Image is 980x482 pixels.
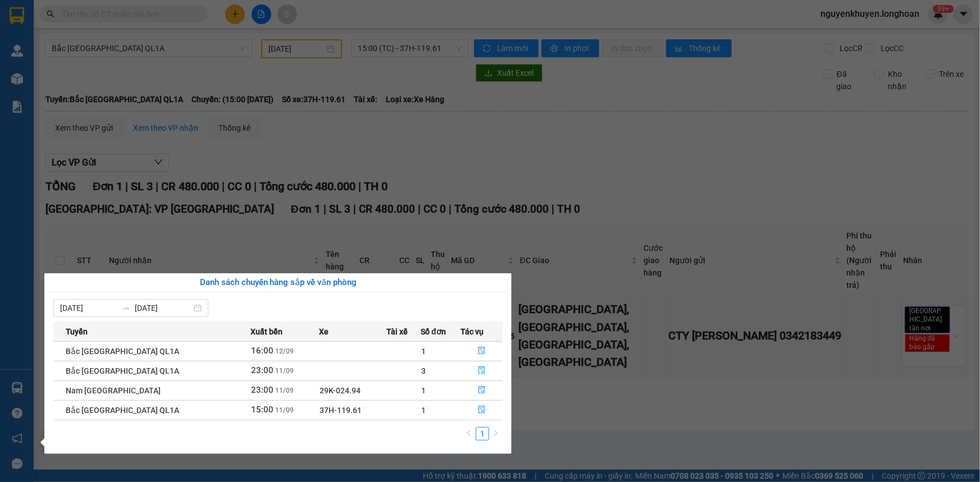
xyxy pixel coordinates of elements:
[421,366,426,375] span: 3
[386,325,408,338] span: Tài xế
[421,325,446,338] span: Số đơn
[462,427,476,440] button: left
[462,427,476,440] li: Previous Page
[66,386,161,395] span: Nam [GEOGRAPHIC_DATA]
[275,347,294,355] span: 12/09
[275,367,294,375] span: 11/09
[421,386,426,395] span: 1
[478,406,486,415] span: file-done
[421,406,426,415] span: 1
[121,304,130,313] span: to
[320,406,362,415] span: 37H-119.61
[478,366,486,375] span: file-done
[476,428,489,440] a: 1
[60,302,117,314] input: Từ ngày
[319,325,329,338] span: Xe
[251,405,274,415] span: 15:00
[461,382,502,400] button: file-done
[135,302,192,314] input: Đến ngày
[489,427,503,440] button: right
[53,276,503,290] div: Danh sách chuyến hàng sắp về văn phòng
[421,347,426,356] span: 1
[121,304,130,313] span: swap-right
[493,430,499,437] span: right
[461,362,502,380] button: file-done
[251,385,274,395] span: 23:00
[461,401,502,419] button: file-done
[320,386,361,395] span: 29K-024.94
[489,427,503,440] li: Next Page
[478,386,486,395] span: file-done
[461,325,484,338] span: Tác vụ
[478,347,486,356] span: file-done
[275,406,294,414] span: 11/09
[461,342,502,360] button: file-done
[66,347,179,356] span: Bắc [GEOGRAPHIC_DATA] QL1A
[66,366,179,375] span: Bắc [GEOGRAPHIC_DATA] QL1A
[66,325,88,338] span: Tuyến
[251,346,274,356] span: 16:00
[250,325,282,338] span: Xuất bến
[466,430,472,437] span: left
[66,406,179,415] span: Bắc [GEOGRAPHIC_DATA] QL1A
[476,427,489,440] li: 1
[251,365,274,375] span: 23:00
[275,387,294,394] span: 11/09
